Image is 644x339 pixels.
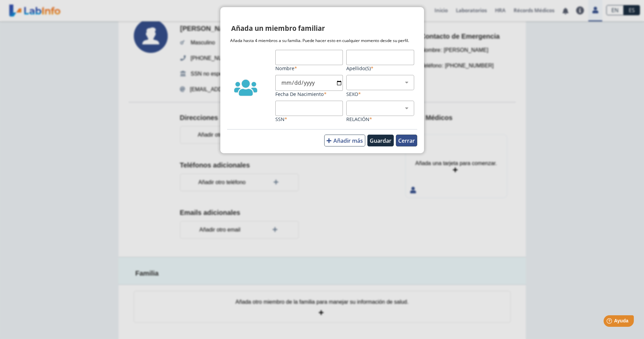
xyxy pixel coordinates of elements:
[275,65,343,72] label: Nombre
[346,91,414,97] label: Sexo
[346,116,414,122] label: Relación
[231,23,325,34] h4: Añada un miembro familiar
[346,65,414,72] label: Apellido(s)
[275,91,343,97] label: Fecha de Nacimiento
[324,135,365,146] button: Añadir más
[333,137,363,144] span: Añadir más
[367,135,394,146] button: Guardar
[396,135,417,146] button: Cerrar
[275,116,343,122] label: SSN
[584,313,637,332] iframe: Help widget launcher
[230,38,414,44] div: Añada hasta 4 miembros a su familia. Puede hacer esto en cualquier momento desde su perfil.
